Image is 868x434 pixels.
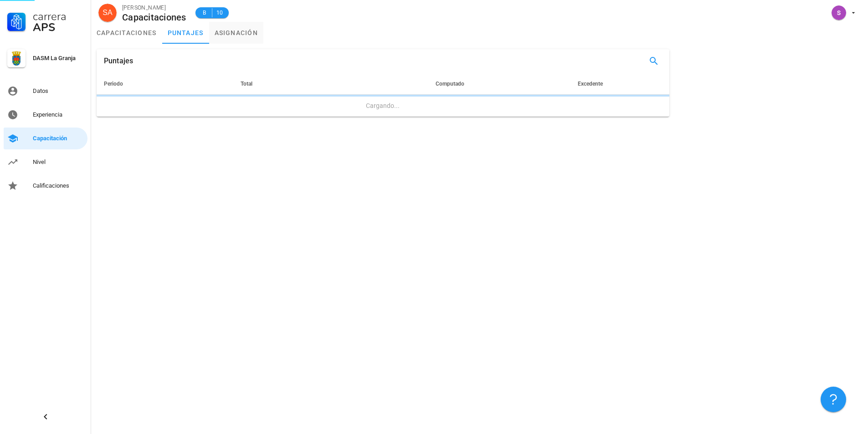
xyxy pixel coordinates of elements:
a: capacitaciones [91,22,162,44]
div: Capacitación [33,135,84,142]
span: 10 [216,8,223,17]
span: Total [241,81,252,87]
span: Periodo [104,81,123,87]
a: puntajes [162,22,209,44]
th: Total [233,73,318,95]
span: Computado [436,81,464,87]
div: Datos [33,87,84,95]
a: Nivel [4,151,87,173]
div: Nivel [33,158,84,166]
div: [PERSON_NAME] [122,3,186,12]
div: APS [33,22,84,33]
span: SA [103,4,112,22]
th: Periodo [97,73,233,95]
span: B [201,8,208,17]
div: Calificaciones [33,182,84,189]
a: Calificaciones [4,175,87,197]
td: Cargando... [97,95,669,117]
div: DASM La Granja [33,55,84,62]
a: Datos [4,80,87,102]
div: avatar [832,5,846,20]
div: avatar [98,4,117,22]
th: Computado [318,73,471,95]
div: Puntajes [104,49,133,73]
div: Carrera [33,11,84,22]
div: Experiencia [33,111,84,118]
th: Excedente [472,73,610,95]
div: Capacitaciones [122,12,186,22]
a: Experiencia [4,104,87,126]
a: Capacitación [4,128,87,149]
span: Excedente [578,81,603,87]
a: asignación [209,22,264,44]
